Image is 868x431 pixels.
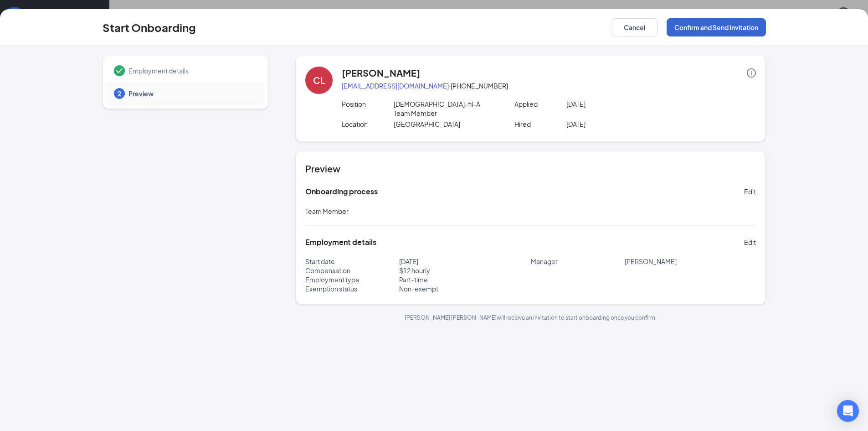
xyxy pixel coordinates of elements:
[305,207,349,215] span: Team Member
[103,20,196,35] h3: Start Onboarding
[394,99,497,118] p: [DEMOGRAPHIC_DATA]-fil-A Team Member
[625,257,756,266] p: [PERSON_NAME]
[399,266,531,275] p: $ 12 hourly
[514,119,566,129] p: Hired
[531,257,625,266] p: Manager
[128,66,255,75] span: Employment details
[837,400,859,422] div: Open Intercom Messenger
[342,67,420,79] h4: [PERSON_NAME]
[342,119,394,129] p: Location
[342,81,756,90] p: · [PHONE_NUMBER]
[305,275,399,284] p: Employment type
[514,99,566,109] p: Applied
[305,266,399,275] p: Compensation
[744,187,756,196] span: Edit
[612,18,657,36] button: Cancel
[744,235,756,249] button: Edit
[399,275,531,284] p: Part-time
[305,284,399,293] p: Exemption status
[342,99,394,109] p: Position
[566,119,670,129] p: [DATE]
[114,65,125,76] svg: Checkmark
[296,314,765,322] p: [PERSON_NAME] [PERSON_NAME] will receive an invitation to start onboarding once you confirm.
[305,237,376,247] h5: Employment details
[305,187,378,197] h5: Onboarding process
[667,18,766,36] button: Confirm and Send Invitation
[744,184,756,199] button: Edit
[566,99,670,109] p: [DATE]
[342,82,449,90] a: [EMAIL_ADDRESS][DOMAIN_NAME]
[399,257,531,266] p: [DATE]
[128,89,255,98] span: Preview
[394,119,497,129] p: [GEOGRAPHIC_DATA]
[744,238,756,247] span: Edit
[305,257,399,266] p: Start date
[305,162,756,175] h4: Preview
[118,89,121,98] span: 2
[399,284,531,293] p: Non-exempt
[313,74,325,87] div: CL
[747,68,756,78] span: info-circle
